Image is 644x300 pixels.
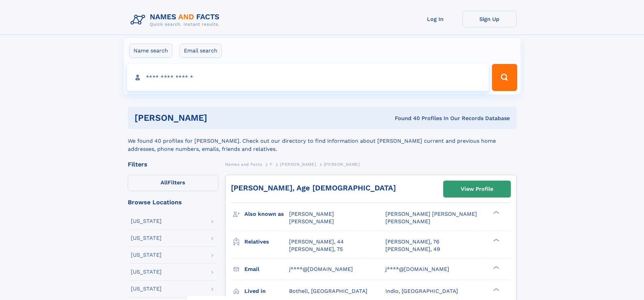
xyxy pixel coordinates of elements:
a: Names and Facts [225,160,262,168]
h3: Relatives [244,236,289,248]
div: [US_STATE] [131,252,162,258]
label: Email search [180,44,222,58]
span: [PERSON_NAME] [385,218,430,225]
a: [PERSON_NAME], 49 [385,246,440,253]
h3: Email [244,263,289,275]
div: Filters [128,161,218,167]
a: [PERSON_NAME], 75 [289,246,343,253]
a: Log In [408,11,462,27]
h3: Also known as [244,208,289,220]
span: [PERSON_NAME] [PERSON_NAME] [385,211,477,217]
div: ❯ [492,265,500,270]
a: [PERSON_NAME], 44 [289,238,344,246]
span: All [161,179,168,186]
input: search input [127,64,489,91]
div: [US_STATE] [131,286,162,292]
div: We found 40 profiles for [PERSON_NAME]. Check out our directory to find information about [PERSON... [128,129,517,153]
span: [PERSON_NAME] [324,162,360,167]
h3: Lived in [244,285,289,297]
span: [PERSON_NAME] [289,218,334,225]
span: F [270,162,272,167]
div: Browse Locations [128,199,218,205]
label: Name search [129,44,172,58]
a: View Profile [444,181,510,197]
div: View Profile [461,181,493,197]
img: Logo Names and Facts [128,11,225,29]
div: ❯ [492,210,500,215]
a: F [270,160,272,168]
div: [US_STATE] [131,218,162,224]
label: Filters [128,175,218,191]
h1: [PERSON_NAME] [135,114,301,122]
a: [PERSON_NAME], 76 [385,238,439,246]
a: Sign Up [462,11,517,27]
span: Indio, [GEOGRAPHIC_DATA] [385,288,458,294]
div: Found 40 Profiles In Our Records Database [301,115,510,122]
div: [US_STATE] [131,269,162,275]
button: Search Button [492,64,517,91]
div: ❯ [492,287,500,292]
span: [PERSON_NAME] [289,211,334,217]
span: Bothell, [GEOGRAPHIC_DATA] [289,288,367,294]
div: [US_STATE] [131,235,162,241]
div: ❯ [492,238,500,242]
a: [PERSON_NAME], Age [DEMOGRAPHIC_DATA] [231,184,396,192]
span: [PERSON_NAME] [280,162,316,167]
a: [PERSON_NAME] [280,160,316,168]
